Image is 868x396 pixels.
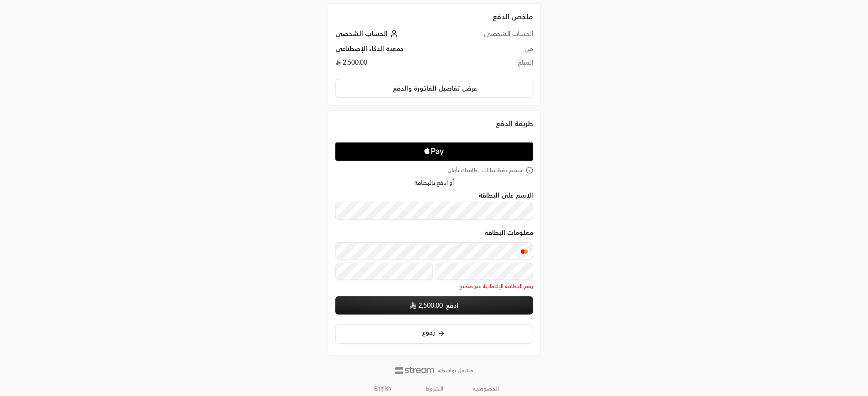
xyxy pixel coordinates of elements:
[414,180,454,186] span: أو ادفع بالبطاقة
[426,385,443,392] a: الشروط
[335,324,533,344] button: رجوع
[335,79,533,98] button: عرض تفاصيل الفاتورة والدفع
[335,30,388,37] span: الحساب الشخصي
[335,283,533,290] span: رقم البطاقة الإئتمانية غير صحيح
[410,302,416,309] img: SAR
[335,263,433,280] input: تاريخ الانتهاء
[519,248,530,255] img: MasterCard
[484,229,533,236] legend: معلومات البطاقة
[335,58,450,71] td: 2,500.00
[473,385,499,392] a: الخصوصية
[436,263,533,280] input: رمز التحقق CVC
[438,367,473,374] p: مشغل بواسطة
[447,167,522,174] span: سيتم حفظ بيانات بطاقتك بأمان
[335,11,533,22] h2: ملخص الدفع
[335,296,533,315] button: ادفع SAR2,500.00
[335,192,533,220] div: الاسم على البطاقة
[450,29,533,44] td: الحساب الشخصي
[478,192,533,199] label: الاسم على البطاقة
[422,328,435,336] span: رجوع
[335,229,533,290] div: معلومات البطاقة
[450,44,533,58] td: من
[335,30,401,37] a: الحساب الشخصي
[450,58,533,71] td: المبلغ
[335,44,450,58] td: جمعية الذكاء الإصطناعي
[335,242,533,259] input: بطاقة ائتمانية
[418,301,443,310] span: 2,500.00
[335,118,533,129] div: طريقة الدفع
[369,381,396,396] a: English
